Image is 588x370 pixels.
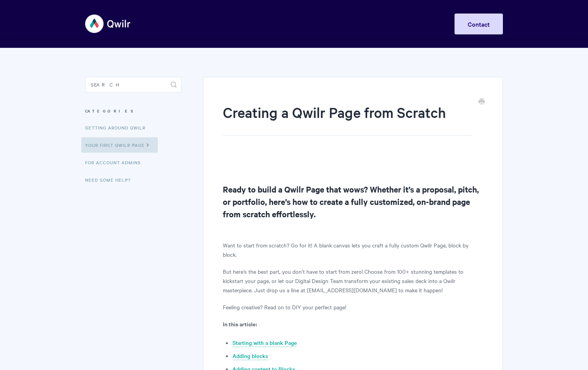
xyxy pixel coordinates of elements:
[232,352,268,360] a: Adding blocks
[85,104,181,118] h3: Categories
[223,240,483,259] p: Want to start from scratch? Go for it! A blank canvas lets you craft a fully custom Qwilr Page, b...
[223,183,483,220] h2: Ready to build a Qwilr Page that wows? Whether it’s a proposal, pitch, or portfolio, here’s how t...
[81,137,158,153] a: Your First Qwilr Page
[223,267,483,295] p: But here’s the best part, you don’t have to start from zero! Choose from 100+ stunning templates ...
[223,302,483,312] p: Feeling creative? Read on to DIY your perfect page!
[85,172,137,188] a: Need Some Help?
[223,102,472,136] h1: Creating a Qwilr Page from Scratch
[85,155,147,170] a: For Account Admins
[85,9,131,38] img: Qwilr Help Center
[85,120,151,135] a: Getting Around Qwilr
[85,77,181,92] input: Search
[479,98,485,106] a: Print this Article
[232,339,297,347] a: Starting with a blank Page
[223,320,257,328] strong: In this article:
[455,14,503,34] a: Contact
